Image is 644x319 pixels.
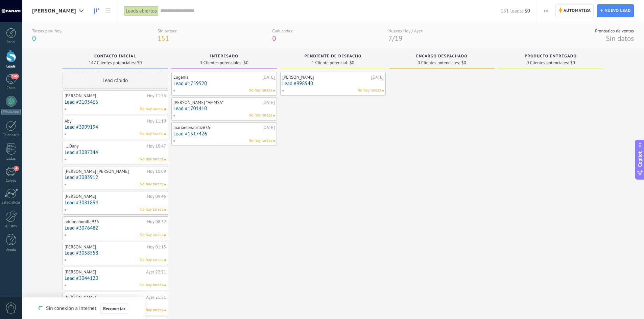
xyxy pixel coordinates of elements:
[501,8,523,14] span: 151 leads:
[1,40,21,45] div: Panel
[1,109,21,115] div: WhatsApp
[100,303,128,314] button: Reconectar
[284,54,382,60] div: PeNDIENTE DE DESPACHO
[248,87,272,94] span: No hay tareas
[94,54,136,59] span: Contacto inicial
[65,93,145,99] div: [PERSON_NAME]
[89,61,136,65] span: 147 Clientes potenciales:
[525,54,577,59] span: PRODUCTO ENTREGADO
[140,257,163,263] span: No hay tareas
[248,112,272,118] span: No hay tareas
[210,54,238,59] span: interesado
[147,169,166,174] div: Hoy 10:09
[175,54,273,60] div: interesado
[244,61,248,65] span: $0
[312,61,348,65] span: 1 Cliente potencial:
[147,93,166,99] div: Hoy 11:56
[595,28,634,34] div: Pronóstico de ventas
[262,125,275,130] div: [DATE]
[606,34,634,43] span: Sin datos
[11,74,19,79] span: 146
[357,87,381,94] span: No hay tareas
[1,133,21,137] div: Calendario
[137,61,142,65] span: $0
[272,34,276,43] span: 0
[147,244,166,250] div: Hoy 01:15
[173,125,261,130] div: mariaelenaortiz635
[140,106,163,112] span: No hay tareas
[541,4,551,17] button: Más
[65,295,144,300] div: [PERSON_NAME]
[164,133,166,135] span: No hay nada asignado
[147,143,166,149] div: Hoy 10:47
[65,175,166,180] a: Lead #3083912
[65,275,166,281] a: Lead #3044120
[418,61,460,65] span: 0 Clientes potenciales:
[262,75,275,80] div: [DATE]
[200,61,242,65] span: 3 Clientes potenciales:
[14,166,19,171] span: 4
[147,118,166,124] div: Hoy 11:19
[173,100,261,105] div: [PERSON_NAME] *AMMSA*
[564,5,591,17] span: Automatiza
[65,99,166,105] a: Lead #3103466
[382,90,384,91] span: No hay nada asignado
[65,269,144,275] div: [PERSON_NAME]
[395,34,403,43] span: 19
[140,207,163,213] span: No hay tareas
[32,34,36,43] span: 0
[1,64,21,69] div: Leads
[173,106,275,111] a: Lead #1701410
[147,194,166,199] div: Hoy 09:46
[555,4,594,17] a: Automatiza
[65,143,145,149] div: ....Dany
[65,150,166,155] a: Lead #3087344
[65,244,145,250] div: [PERSON_NAME]
[140,181,163,187] span: No hay tareas
[1,86,21,90] div: Chats
[102,4,114,18] a: Lista
[262,100,275,105] div: [DATE]
[392,54,491,60] div: ENCARGO DESPACHADO
[65,250,166,256] a: Lead #3058558
[1,248,21,252] div: Ayuda
[273,115,275,116] span: No hay nada asignado
[164,310,166,311] span: No hay nada asignado
[388,34,392,43] span: 7
[1,179,21,183] div: Correo
[526,61,569,65] span: 0 Clientes potenciales:
[637,151,643,167] span: Copilot
[461,61,466,65] span: $0
[164,285,166,286] span: No hay nada asignado
[164,259,166,261] span: No hay nada asignado
[501,54,600,60] div: PRODUCTO ENTREGADO
[146,295,166,300] div: Ayer 21:51
[173,131,275,137] a: Lead #1517426
[65,200,166,206] a: Lead #3081894
[140,282,163,288] span: No hay tareas
[140,232,163,238] span: No hay tareas
[103,306,125,311] span: Reconectar
[173,81,275,86] a: Lead #1759520
[140,307,163,313] span: No hay tareas
[124,6,159,16] div: Leads abiertos
[1,157,21,161] div: Listas
[1,201,21,205] div: Estadísticas
[65,194,145,199] div: [PERSON_NAME]
[32,8,76,14] span: [PERSON_NAME]
[158,28,177,34] div: Sin tareas:
[282,75,369,80] div: [PERSON_NAME]
[164,184,166,185] span: No hay nada asignado
[65,225,166,231] a: Lead #3076482
[272,28,293,34] div: Caducadas:
[39,303,128,314] div: Sin conexión a Internet
[32,28,62,34] div: Tareas para hoy:
[604,5,631,17] span: Nuevo lead
[1,224,21,229] div: Ajustes
[140,156,163,162] span: No hay tareas
[305,54,362,59] span: PeNDIENTE DE DESPACHO
[65,118,145,124] div: Aby
[597,4,634,17] a: Nuevo lead
[416,54,468,59] span: ENCARGO DESPACHADO
[350,61,354,65] span: $0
